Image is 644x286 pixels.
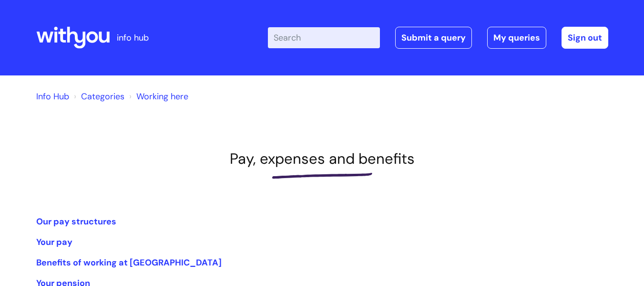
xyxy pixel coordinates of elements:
[72,89,124,104] li: Solution home
[36,150,608,168] h1: Pay, expenses and benefits
[127,89,188,104] li: Working here
[117,30,149,45] p: info hub
[395,27,472,49] a: Submit a query
[136,91,188,102] a: Working here
[268,27,608,49] div: | -
[81,91,124,102] a: Categories
[36,216,116,227] a: Our pay structures
[36,257,222,268] a: Benefits of working at [GEOGRAPHIC_DATA]
[268,27,380,48] input: Search
[562,27,608,49] a: Sign out
[36,91,69,102] a: Info Hub
[487,27,546,49] a: My queries
[36,236,72,248] a: Your pay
